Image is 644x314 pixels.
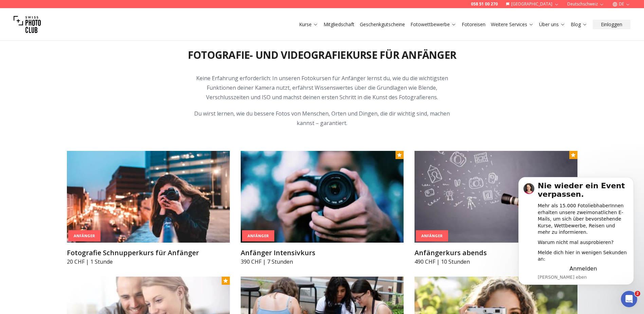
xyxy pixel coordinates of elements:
button: Geschenkgutscheine [357,20,408,29]
a: Fotowettbewerbe [410,21,456,28]
a: Geschenkgutscheine [360,21,405,28]
img: Fotografie Schnupperkurs für Anfänger [67,151,230,243]
button: Mitgliedschaft [321,20,357,29]
button: Blog [568,20,590,29]
p: 490 CHF | 10 Stunden [415,258,577,266]
div: Anfänger [242,230,274,242]
div: Anfänger [68,230,100,242]
button: Fotowettbewerbe [408,20,459,29]
img: Anfänger Intensivkurs [241,151,404,243]
h2: Fotografie- und Videografiekurse für Anfänger [188,49,456,61]
div: Anfänger [416,230,448,242]
img: Swiss photo club [14,11,41,38]
iframe: Intercom notifications Nachricht [508,173,644,296]
a: 058 51 00 270 [471,1,498,7]
a: Weitere Services [491,21,534,28]
p: 20 CHF | 1 Stunde [67,258,230,266]
span: 2 [635,291,640,296]
p: Keine Erfahrung erforderlich: In unseren Fotokursen für Anfänger lernst du, wie du die wichtigste... [192,73,453,102]
a: Blog [571,21,587,28]
button: Einloggen [593,20,630,29]
a: Über uns [539,21,565,28]
p: 390 CHF | 7 Stunden [241,258,404,266]
p: Du wirst lernen, wie du bessere Fotos von Menschen, Orten und Dingen, die dir wichtig sind, mache... [192,109,453,128]
button: Über uns [536,20,568,29]
button: Kurse [296,20,321,29]
a: Mitgliedschaft [324,21,354,28]
a: Kurse [299,21,318,28]
img: Anfängerkurs abends [415,151,577,243]
a: Anfängerkurs abendsAnfängerAnfängerkurs abends490 CHF | 10 Stunden [415,151,577,266]
h3: Anfängerkurs abends [415,248,577,258]
h3: Anfänger Intensivkurs [241,248,404,258]
iframe: Intercom live chat [621,291,637,307]
a: Fotografie Schnupperkurs für AnfängerAnfängerFotografie Schnupperkurs für Anfänger20 CHF | 1 Stunde [67,151,230,266]
h3: Fotografie Schnupperkurs für Anfänger [67,248,230,258]
a: Anfänger IntensivkursAnfängerAnfänger Intensivkurs390 CHF | 7 Stunden [241,151,404,266]
button: Fotoreisen [459,20,488,29]
a: Fotoreisen [462,21,485,28]
button: Weitere Services [488,20,536,29]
